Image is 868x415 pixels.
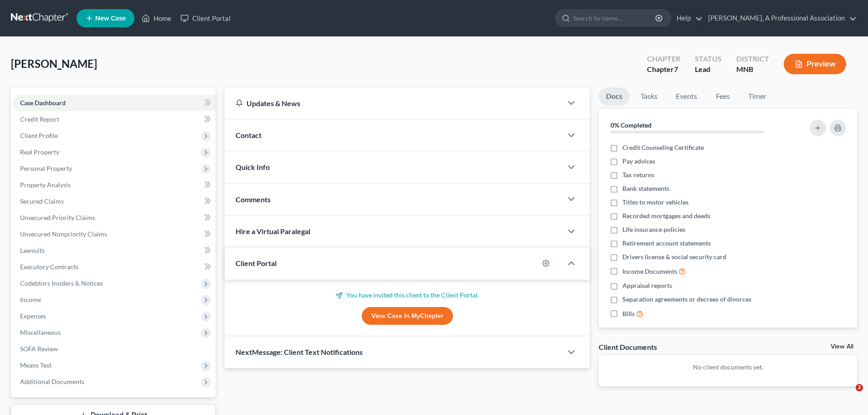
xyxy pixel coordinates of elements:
span: NextMessage: Client Text Notifications [236,348,363,356]
span: 7 [674,65,678,73]
span: Means Test [20,361,51,369]
div: District [736,54,769,64]
div: Client Documents [599,342,657,352]
span: Real Property [20,148,59,156]
span: Hire a Virtual Paralegal [236,227,310,236]
a: Home [137,10,176,26]
span: Bank statements [622,184,669,193]
p: You have invited this client to the Client Portal. [236,291,579,300]
span: Executory Contracts [20,263,78,271]
iframe: Intercom live chat [837,384,859,406]
strong: 0% Completed [611,121,652,129]
span: Expenses [20,312,46,320]
span: Property Analysis [20,181,71,189]
a: Executory Contracts [13,259,216,275]
a: [PERSON_NAME], A Professional Association [704,10,857,26]
span: Pay advices [622,157,655,166]
span: Separation agreements or decrees of divorces [622,295,751,304]
a: View All [831,343,853,350]
span: Unsecured Priority Claims [20,214,95,221]
input: Search by name... [573,10,657,26]
span: Personal Property [20,164,72,172]
span: Credit Report [20,115,59,123]
div: Lead [695,64,722,75]
button: Preview [784,54,846,74]
span: Drivers license & social security card [622,252,726,261]
p: No client documents yet. [606,363,850,372]
span: New Case [95,15,126,22]
a: Client Portal [176,10,235,26]
span: Bills [622,309,635,318]
a: Unsecured Priority Claims [13,210,216,226]
div: Updates & News [236,98,551,108]
span: Client Profile [20,132,58,139]
a: Case Dashboard [13,95,216,111]
a: View Case in MyChapter [362,307,453,325]
span: Income Documents [622,267,677,276]
div: MNB [736,64,769,75]
span: Income [20,296,41,303]
a: Help [672,10,703,26]
div: Chapter [647,54,680,64]
span: Codebtors Insiders & Notices [20,279,103,287]
span: 2 [856,384,863,391]
span: Tax returns [622,170,654,179]
span: SOFA Review [20,345,58,353]
a: Events [668,87,704,105]
a: Fees [708,87,737,105]
span: Case Dashboard [20,99,66,107]
span: Secured Claims [20,197,64,205]
a: Property Analysis [13,177,216,193]
a: Credit Report [13,111,216,128]
span: Contact [236,131,262,139]
a: Timer [741,87,774,105]
span: Unsecured Nonpriority Claims [20,230,107,238]
span: Appraisal reports [622,281,672,290]
a: SOFA Review [13,341,216,357]
span: Recorded mortgages and deeds [622,211,710,220]
span: Titles to motor vehicles [622,198,688,207]
a: Unsecured Nonpriority Claims [13,226,216,242]
a: Tasks [633,87,665,105]
div: Chapter [647,64,680,75]
span: [PERSON_NAME] [11,57,97,70]
a: Docs [599,87,630,105]
span: Lawsuits [20,246,45,254]
span: Credit Counseling Certificate [622,143,704,152]
span: Retirement account statements [622,239,711,248]
a: Secured Claims [13,193,216,210]
span: Client Portal [236,259,277,267]
span: Life insurance policies [622,225,685,234]
span: Miscellaneous [20,328,61,336]
a: Lawsuits [13,242,216,259]
span: Comments [236,195,271,204]
span: Quick Info [236,163,270,171]
div: Status [695,54,722,64]
span: Additional Documents [20,378,84,385]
